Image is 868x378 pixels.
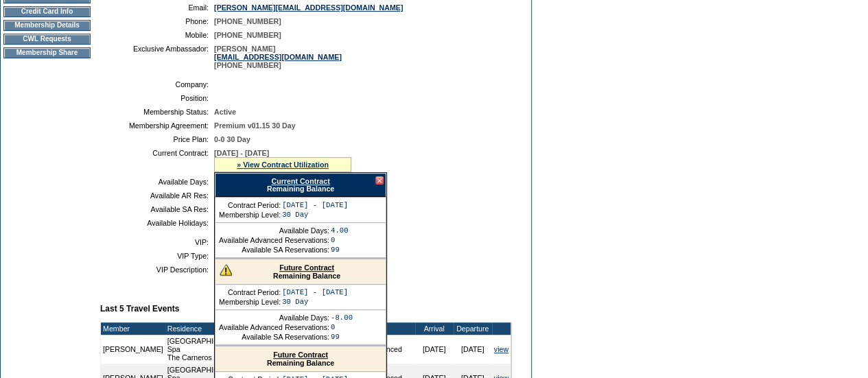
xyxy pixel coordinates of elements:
td: Available AR Res: [106,191,209,200]
a: view [494,345,508,353]
td: [DATE] - [DATE] [282,201,348,209]
td: Arrival [415,322,454,335]
a: Current Contract [271,177,329,185]
td: -8.00 [331,314,353,322]
td: Available Days: [219,314,329,322]
span: [PERSON_NAME] [PHONE_NUMBER] [214,45,342,69]
td: [GEOGRAPHIC_DATA], [US_STATE] - Carneros Resort and Spa The Carneros Resort and Spa 3 [165,335,368,364]
td: [DATE] [454,335,492,364]
td: Exclusive Ambassador: [106,45,209,69]
span: [PHONE_NUMBER] [214,17,281,25]
td: Departure [454,322,492,335]
td: 0 [331,236,349,244]
td: Contract Period: [219,288,281,296]
td: Residence [165,322,368,335]
td: Company: [106,80,209,88]
td: 30 Day [282,298,348,306]
td: Membership Details [3,20,91,31]
td: Phone: [106,17,209,25]
td: Available SA Reservations: [219,333,329,341]
td: 99 [331,246,349,254]
td: VIP Description: [106,265,209,274]
td: CWL Requests [3,34,91,45]
img: There are insufficient days and/or tokens to cover this reservation [220,263,232,276]
td: 99 [331,333,353,341]
span: [PHONE_NUMBER] [214,31,281,39]
a: Future Contract [279,263,334,272]
a: » View Contract Utilization [237,161,329,169]
a: [PERSON_NAME][EMAIL_ADDRESS][DOMAIN_NAME] [214,3,403,12]
td: Membership Share [3,47,91,58]
td: VIP Type: [106,252,209,260]
td: Membership Status: [106,108,209,116]
td: 30 Day [282,211,348,219]
b: Last 5 Travel Events [100,304,179,314]
td: Available SA Reservations: [219,246,329,254]
span: Premium v01.15 30 Day [214,121,295,130]
td: [DATE] - [DATE] [282,288,348,296]
td: Available SA Res: [106,205,209,213]
td: Available Advanced Reservations: [219,236,329,244]
td: Position: [106,94,209,102]
span: 0-0 30 Day [214,135,250,143]
td: Available Days: [219,226,329,235]
a: [EMAIL_ADDRESS][DOMAIN_NAME] [214,53,342,61]
td: Available Days: [106,178,209,186]
td: Membership Level: [219,298,281,306]
td: Email: [106,3,209,12]
td: Member [101,322,165,335]
td: Available Holidays: [106,219,209,227]
div: Remaining Balance [215,346,386,372]
td: 4.00 [331,226,349,235]
td: Contract Period: [219,201,281,209]
td: Type [367,322,414,335]
div: Remaining Balance [215,173,386,197]
td: Credit Card Info [3,6,91,17]
td: Available Advanced Reservations: [219,323,329,331]
td: VIP: [106,238,209,246]
td: Membership Agreement: [106,121,209,130]
td: Membership Level: [219,211,281,219]
div: Remaining Balance [215,259,386,285]
td: Advanced [367,335,414,364]
td: [PERSON_NAME] [101,335,165,364]
td: Current Contract: [106,149,209,172]
span: [DATE] - [DATE] [214,149,269,157]
a: Future Contract [273,351,328,359]
td: [DATE] [415,335,454,364]
td: Mobile: [106,31,209,39]
td: 0 [331,323,353,331]
td: Price Plan: [106,135,209,143]
span: Active [214,108,236,116]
